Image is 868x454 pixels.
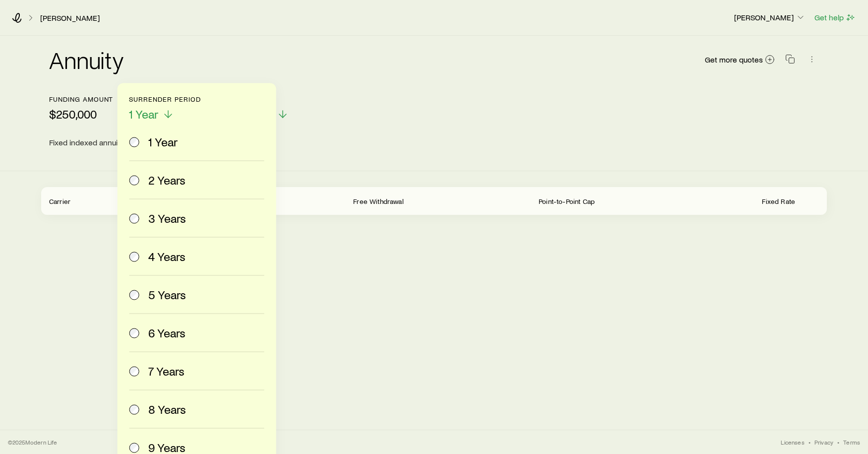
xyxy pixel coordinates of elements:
[837,438,839,446] span: •
[734,12,806,24] button: [PERSON_NAME]
[843,438,860,446] a: Terms
[539,197,595,205] span: Point-to-Point Cap
[129,95,200,122] button: Surrender period1 Year
[41,187,827,215] div: FIA quotes
[762,197,795,205] span: Fixed Rate
[49,107,113,121] p: $250,000
[49,197,70,205] span: Carrier
[129,107,158,121] span: 1 Year
[705,56,763,64] span: Get more quotes
[704,54,775,65] a: Get more quotes
[49,48,124,71] h2: Annuity
[808,438,810,446] span: •
[49,137,124,147] span: Fixed indexed annuity
[814,438,833,446] a: Privacy
[129,95,200,103] p: Surrender period
[353,197,403,205] span: Free Withdrawal
[40,13,100,23] a: [PERSON_NAME]
[8,438,58,446] p: © 2025 Modern Life
[781,438,804,446] a: Licenses
[734,12,806,22] p: [PERSON_NAME]
[49,95,113,103] p: Funding amount
[814,12,856,23] button: Get help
